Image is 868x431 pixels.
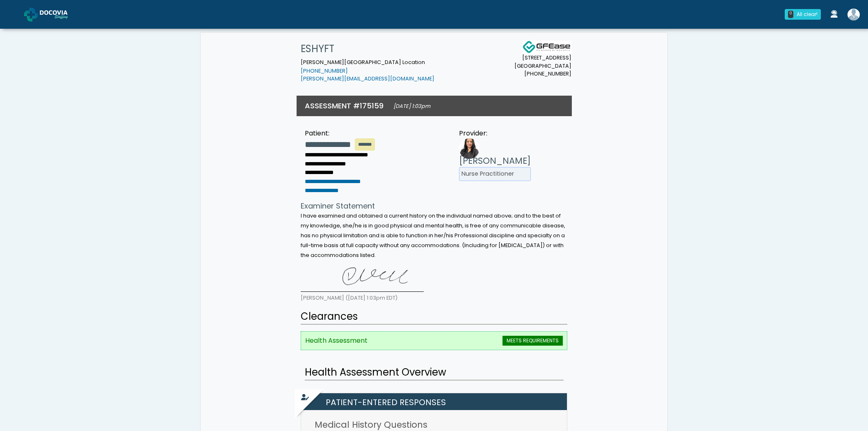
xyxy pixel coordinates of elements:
[24,8,38,21] img: Docovia
[301,212,565,259] small: I have examined and obtained a current history on the individual named above; and to the best of ...
[301,59,434,83] small: [PERSON_NAME][GEOGRAPHIC_DATA] Location
[301,75,434,82] a: [PERSON_NAME][EMAIL_ADDRESS][DOMAIN_NAME]
[301,67,348,74] a: [PHONE_NUMBER]
[459,138,480,159] img: Provider image
[301,202,567,211] h4: Examiner Statement
[305,393,567,410] h2: Patient-entered Responses
[301,331,567,350] li: Health Assessment
[305,365,564,381] h2: Health Assessment Overview
[24,1,81,28] a: Docovia
[40,10,81,18] img: Docovia
[301,309,567,325] h2: Clearances
[393,103,430,110] small: [DATE] 1:03pm
[788,11,793,18] div: 0
[459,128,531,138] div: Provider:
[503,336,563,346] span: MEETS REQUIREMENTS
[459,155,531,167] h3: [PERSON_NAME]
[522,41,571,54] img: Docovia Staffing Logo
[847,9,860,21] img: Shakerra Crippen
[301,263,424,292] img: 8MwsWtAAAABklEQVQDADjd0jpzrmNsAAAAAElFTkSuQmCC
[459,167,531,181] li: Nurse Practitioner
[797,11,818,18] div: All clear!
[780,6,826,23] a: 0 All clear!
[301,294,397,301] small: [PERSON_NAME] ([DATE] 1:03pm EDT)
[514,54,571,78] small: [STREET_ADDRESS] [GEOGRAPHIC_DATA] [PHONE_NUMBER]
[305,128,375,138] div: Patient:
[305,101,384,111] h3: ASSESSMENT #175159
[301,41,434,57] h1: ESHYFT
